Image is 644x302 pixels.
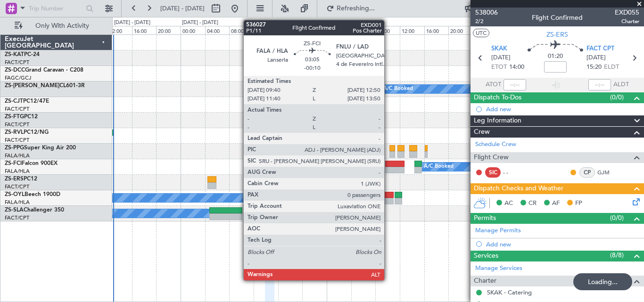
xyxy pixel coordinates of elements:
div: [DATE] - [DATE] [114,19,150,27]
div: CP [579,167,595,178]
div: SIC [485,167,501,178]
span: ELDT [604,63,619,72]
span: ZS-FTG [5,114,24,120]
span: (0/0) [610,92,624,102]
a: FACT/CPT [5,59,29,66]
a: ZS-FCIFalcon 900EX [5,161,58,166]
div: Loading... [573,273,632,290]
a: FACT/CPT [5,183,29,190]
span: Services [474,251,498,261]
span: ETOT [491,63,507,72]
input: Trip Number [29,1,83,16]
span: ATOT [486,80,501,90]
span: ZS-ERS [5,176,24,182]
span: Only With Activity [25,23,99,29]
span: ZS-FCI [5,161,22,166]
a: FACT/CPT [5,214,29,221]
span: 538006 [475,8,498,17]
span: Leg Information [474,115,521,126]
div: 12:00 [107,26,132,34]
div: 08:00 [375,26,400,34]
span: 01:20 [548,52,563,61]
span: Dispatch To-Dos [474,92,521,103]
span: ZS-PPG [5,145,24,151]
a: Manage Services [475,264,522,273]
a: ZS-DCCGrand Caravan - C208 [5,67,83,73]
div: 00:00 [181,26,205,34]
span: [DATE] [491,53,511,63]
a: FALA/HLA [5,199,30,206]
span: Flight Crew [474,152,509,163]
div: Add new [486,240,639,248]
a: ZS-FTGPC12 [5,114,38,120]
span: ZS-SLA [5,207,24,213]
span: FACT CPT [586,44,614,54]
span: [DATE] [586,53,606,63]
span: Dispatch Checks and Weather [474,183,563,194]
span: 2/2 [475,17,498,25]
div: 04:00 [351,26,376,34]
a: ZS-ERSPC12 [5,176,37,182]
span: Crew [474,127,490,138]
span: ZS-CJT [5,98,23,104]
div: [DATE] - [DATE] [328,19,364,27]
span: ZS-OYL [5,192,25,197]
span: ALDT [613,80,629,90]
div: 16:00 [278,26,303,34]
div: 04:00 [205,26,230,34]
span: AC [504,199,513,208]
a: FACT/CPT [5,121,29,128]
span: Charter [615,17,639,25]
a: FAGC/GCJ [5,74,31,82]
span: Permits [474,213,496,224]
div: 20:00 [448,26,473,34]
div: Add new [486,105,639,113]
div: A/C Booked [383,82,413,96]
a: ZS-KATPC-24 [5,52,40,57]
span: ZS-DCC [5,67,25,73]
span: ZS-KAT [5,52,24,57]
span: 15:20 [586,63,602,72]
a: ZS-PPGSuper King Air 200 [5,145,76,151]
div: 08:00 [229,26,254,34]
a: FACT/CPT [5,106,29,113]
button: Refreshing... [322,1,379,16]
a: ZS-CJTPC12/47E [5,98,49,104]
div: 12:00 [254,26,278,34]
span: (0/0) [610,213,624,223]
span: 14:00 [509,63,524,72]
span: EXD055 [615,8,639,17]
span: FP [575,199,582,208]
a: FACT/CPT [5,137,29,144]
div: 16:00 [132,26,157,34]
a: ZS-SLAChallenger 350 [5,207,64,213]
a: Manage Permits [475,226,521,236]
span: Refreshing... [336,5,376,12]
span: (8/8) [610,250,624,260]
div: 20:00 [302,26,327,34]
span: [DATE] - [DATE] [160,4,205,13]
span: ZS-ERS [546,30,568,40]
div: 16:00 [424,26,449,34]
a: GJM [597,168,619,177]
button: Only With Activity [10,18,102,33]
a: ZS-RVLPC12/NG [5,130,49,135]
a: FALA/HLA [5,168,30,175]
input: --:-- [504,79,526,90]
span: Charter [474,276,496,286]
button: UTC [473,29,489,37]
span: AF [552,199,560,208]
a: Schedule Crew [475,140,516,149]
span: ZS-RVL [5,130,24,135]
a: SKAK - Catering [487,288,532,296]
div: Flight Confirmed [532,13,583,23]
div: 12:00 [400,26,424,34]
span: SKAK [491,44,507,54]
div: A/C Booked [424,160,454,174]
div: 20:00 [156,26,181,34]
div: - - [503,168,524,177]
a: ZS-[PERSON_NAME]CL601-3R [5,83,85,89]
a: ZS-OYLBeech 1900D [5,192,60,197]
span: ZS-[PERSON_NAME] [5,83,59,89]
span: CR [528,199,537,208]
